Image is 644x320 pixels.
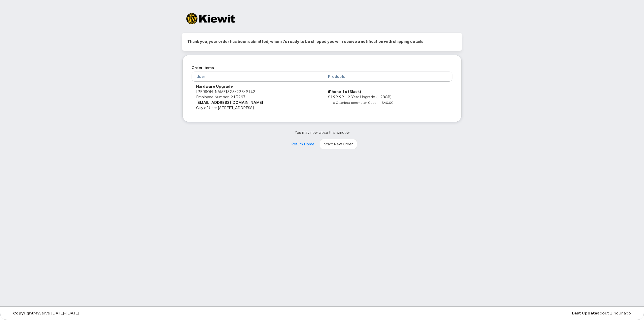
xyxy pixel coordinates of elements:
span: 9142 [244,89,255,94]
a: Start New Order [320,139,357,149]
div: about 1 hour ago [426,311,635,315]
strong: Last Update [572,311,597,315]
span: 323 [227,89,255,94]
img: Kiewit Corporation [186,13,235,24]
a: [EMAIL_ADDRESS][DOMAIN_NAME] [196,100,263,105]
h2: Thank you, your order has been submitted, when it's ready to be shipped you will receive a notifi... [187,38,457,45]
td: [PERSON_NAME] City of Use: [STREET_ADDRESS] [192,82,324,113]
div: MyServe [DATE]–[DATE] [9,311,218,315]
small: 1 x Otterbox commuter Case — $40.00 [330,101,393,105]
span: Employee Number: 213297 [196,94,245,99]
a: Return Home [287,139,319,149]
h2: Order Items [192,64,452,72]
strong: Hardware Upgrade [196,84,233,89]
td: $199.99 - 2 Year Upgrade (128GB) [324,82,452,113]
p: You may now close this window [182,130,462,135]
strong: iPhone 16 (Black) [328,89,361,94]
th: User [192,72,324,81]
strong: Copyright [13,311,33,315]
span: 228 [235,89,244,94]
th: Products [324,72,452,81]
